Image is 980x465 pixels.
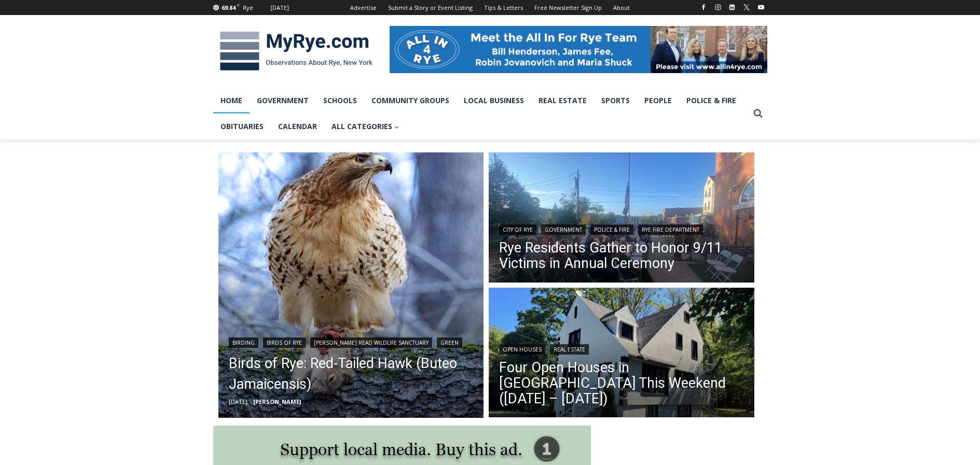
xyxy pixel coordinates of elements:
a: Rye Fire Department [638,224,703,235]
a: X [740,1,753,13]
nav: Primary Navigation [213,88,749,140]
div: | | | [229,335,474,348]
a: Local Business [457,88,531,114]
a: Government [250,88,316,114]
button: View Search Form [749,104,767,123]
img: 506 Midland Avenue, Rye [489,288,754,420]
img: All in for Rye [390,26,767,73]
time: [DATE] [229,398,247,405]
a: Home [213,88,250,114]
a: Government [541,224,586,235]
a: Obituaries [213,114,271,139]
a: Facebook [697,1,710,13]
a: Police & Fire [590,224,633,235]
a: Police & Fire [679,88,743,114]
a: Open Houses [499,344,545,355]
span: All Categories [332,121,399,132]
a: Sports [594,88,637,114]
div: | | | [499,222,744,235]
a: Instagram [712,1,724,13]
a: Read More Four Open Houses in Rye This Weekend (September 13 – 14) [489,288,754,420]
a: Four Open Houses in [GEOGRAPHIC_DATA] This Weekend ([DATE] – [DATE]) [499,360,744,406]
a: People [637,88,679,114]
a: [PERSON_NAME] Read Wildlife Sanctuary [310,337,432,348]
img: (PHOTO: Red-Tailed Hawk (Buteo Jamaicensis) at the Edith G. Read Wildlife Sanctuary in Rye, New Y... [218,152,484,418]
span: F [237,2,240,8]
a: YouTube [755,1,767,13]
img: MyRye.com [213,24,379,78]
a: Read More Birds of Rye: Red-Tailed Hawk (Buteo Jamaicensis) [218,152,484,418]
div: [DATE] [270,3,289,12]
a: [PERSON_NAME] [253,398,301,405]
span: – [250,398,253,405]
a: City of Rye [499,224,536,235]
div: Rye [243,3,253,12]
a: Schools [316,88,364,114]
span: 69.84 [222,4,236,11]
a: Real Estate [550,344,589,355]
a: Calendar [271,114,324,139]
a: Birds of Rye: Red-Tailed Hawk (Buteo Jamaicensis) [229,353,474,394]
a: Read More Rye Residents Gather to Honor 9/11 Victims in Annual Ceremony [489,152,754,285]
img: (PHOTO: The City of Rye's annual September 11th Commemoration Ceremony on Thursday, September 11,... [489,152,754,285]
div: | [499,342,744,355]
a: Birding [229,337,258,348]
a: All Categories [324,114,407,139]
a: Birds of Rye [263,337,306,348]
a: Rye Residents Gather to Honor 9/11 Victims in Annual Ceremony [499,240,744,271]
a: Community Groups [364,88,457,114]
a: Real Estate [531,88,594,114]
a: Green [437,337,462,348]
a: Linkedin [726,1,738,13]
